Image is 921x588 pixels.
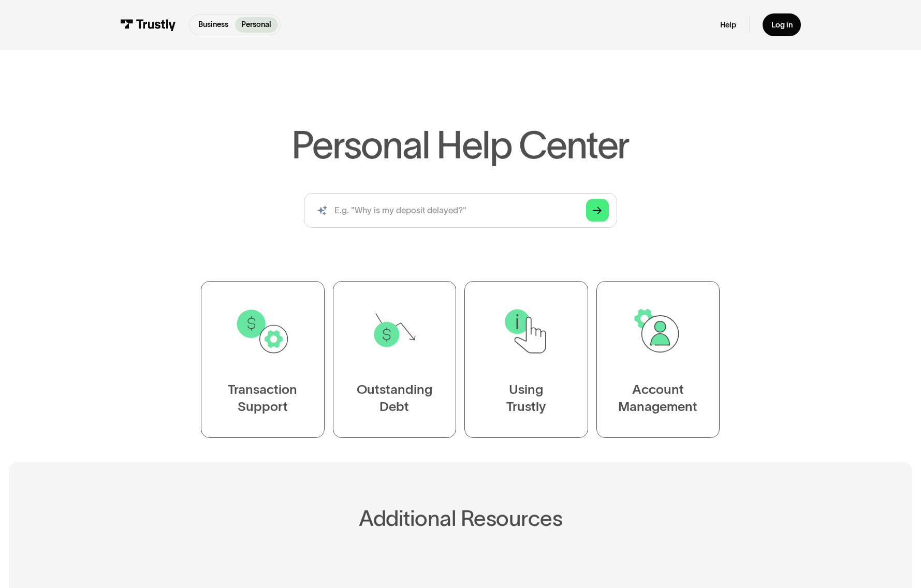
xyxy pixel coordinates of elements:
div: Using Trustly [507,381,546,416]
a: TransactionSupport [201,281,325,438]
input: search [304,193,618,228]
a: AccountManagement [596,281,720,438]
img: Trustly Logo [120,19,177,31]
div: Account Management [619,381,698,416]
a: OutstandingDebt [333,281,457,438]
a: Help [720,20,736,30]
a: UsingTrustly [464,281,588,438]
div: Log in [771,20,793,30]
h1: Personal Help Center [291,126,629,164]
form: Search [304,193,618,228]
h2: Additional Resources [147,507,774,531]
div: Transaction Support [228,381,298,416]
a: Personal [235,17,278,33]
a: Log in [763,13,801,36]
div: Outstanding Debt [357,381,432,416]
p: Personal [241,19,271,31]
a: Business [192,17,235,33]
p: Business [198,19,228,31]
